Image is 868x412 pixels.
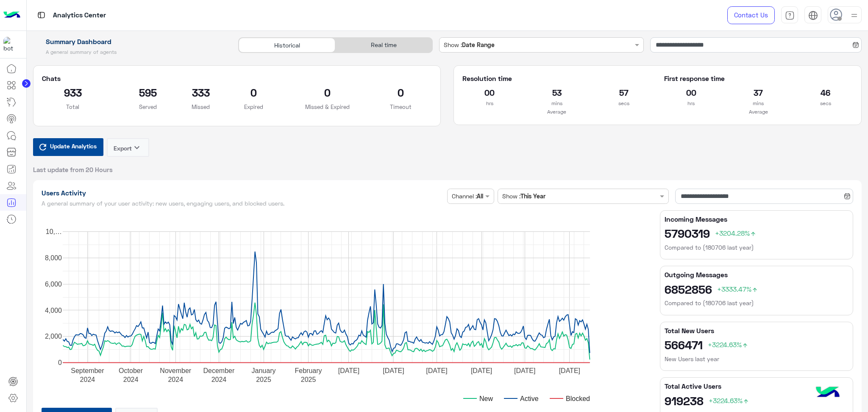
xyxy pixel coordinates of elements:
p: Total [42,103,104,111]
h2: 0 [223,86,285,99]
span: +3224.63% [708,340,748,348]
p: Analytics Center [53,10,106,21]
span: Last update from 20 Hours [33,165,113,174]
span: +3224.63% [709,396,749,404]
h5: Incoming Messages [665,215,849,223]
h5: Resolution time [462,74,651,83]
h2: 46 [798,86,853,99]
button: Exportkeyboard_arrow_down [107,138,149,157]
text: [DATE] [470,367,492,374]
text: 8,000 [45,254,61,261]
text: November [160,367,191,374]
text: [DATE] [383,367,404,374]
img: tab [808,11,818,20]
p: secs [798,99,853,108]
p: hrs [664,99,718,108]
p: hrs [462,99,517,108]
span: Update Analytics [48,140,99,152]
h6: Compared to (180706 last year) [665,299,849,307]
text: January [251,367,275,374]
span: +3204.28% [715,229,757,237]
h2: 5790319 [665,226,849,240]
h2: 37 [731,86,785,99]
img: profile [849,10,860,21]
div: Historical [239,38,335,53]
h5: First response time [664,74,853,83]
text: [DATE] [426,367,447,374]
text: September [71,367,104,374]
h2: 6852856 [665,282,849,296]
a: tab [781,6,798,24]
i: keyboard_arrow_down [132,142,142,153]
text: October [119,367,143,374]
text: 2024 [168,376,183,383]
p: Missed [192,103,210,111]
p: Expired [223,103,285,111]
h5: Outgoing Messages [665,270,849,279]
h5: Total Active Users [665,382,849,390]
p: secs [597,99,651,108]
a: Contact Us [727,6,775,24]
h2: 933 [42,86,104,99]
text: 2025 [300,376,316,383]
text: February [295,367,322,374]
p: Average [462,108,651,116]
span: +3333.47% [717,285,758,293]
h1: Summary Dashboard [33,37,229,46]
p: mins [731,99,785,108]
p: mins [530,99,584,108]
text: Blocked [566,395,590,402]
p: Missed & Expired [298,103,357,111]
text: 2024 [80,376,95,383]
text: 2025 [256,376,271,383]
h2: 53 [530,86,584,99]
img: tab [785,11,795,20]
text: New [479,395,493,402]
h5: A general summary of agents [33,49,229,56]
h2: 00 [462,86,517,99]
img: Logo [3,6,20,24]
div: Real time [335,38,432,53]
h2: 333 [192,86,210,99]
h2: 0 [298,86,357,99]
img: tab [36,10,47,20]
text: Active [520,395,539,402]
h2: 566471 [665,338,849,351]
text: 6,000 [45,280,61,287]
text: [DATE] [514,367,535,374]
h5: A general summary of your user activity: new users, engaging users, and blocked users. [42,200,444,207]
h6: New Users last year [665,355,849,363]
text: 2024 [211,376,226,383]
text: 10,… [45,228,61,235]
p: Timeout [370,103,432,111]
img: 1403182699927242 [3,37,19,52]
p: Served [117,103,179,111]
button: Update Analytics [33,138,103,156]
h2: 595 [117,86,179,99]
h1: Users Activity [42,189,444,197]
text: [DATE] [559,367,580,374]
h2: 00 [664,86,718,99]
text: 2024 [123,376,138,383]
text: December [203,367,234,374]
h2: 57 [597,86,651,99]
h5: Total New Users [665,326,849,335]
h2: 0 [370,86,432,99]
p: Average [664,108,853,116]
text: 4,000 [45,306,61,314]
text: 2,000 [45,333,61,340]
img: hulul-logo.png [813,378,843,408]
h6: Compared to (180706 last year) [665,243,849,252]
h5: Chats [42,74,432,83]
text: 0 [58,359,62,366]
h2: 919238 [665,394,849,407]
text: [DATE] [338,367,359,374]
